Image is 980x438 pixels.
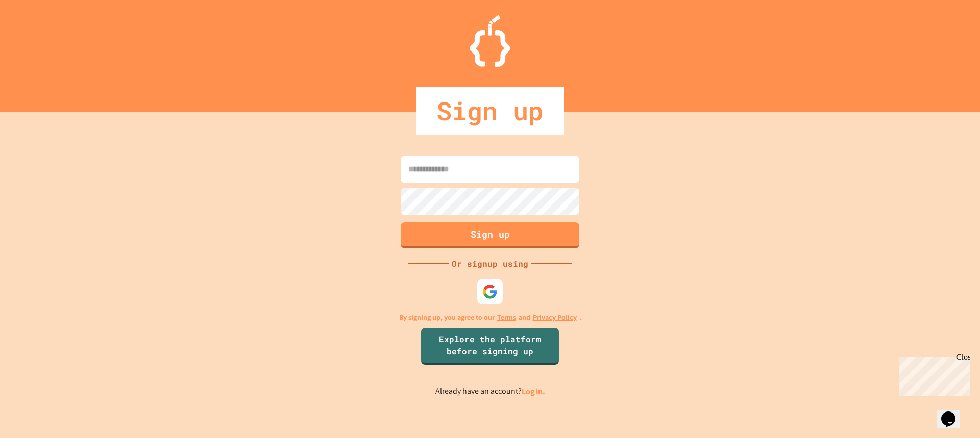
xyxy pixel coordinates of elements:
img: Logo.svg [470,15,510,67]
iframe: chat widget [895,353,970,396]
a: Terms [497,312,516,323]
a: Explore the platform before signing up [421,328,559,365]
div: Chat with us now!Close [4,4,70,65]
iframe: chat widget [937,397,970,428]
button: Sign up [401,222,579,248]
a: Privacy Policy [533,312,577,323]
div: Or signup using [449,257,531,270]
p: By signing up, you agree to our and . [399,312,581,323]
a: Log in. [522,386,545,397]
img: google-icon.svg [482,284,498,299]
p: Already have an account? [435,385,545,398]
div: Sign up [416,87,564,135]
